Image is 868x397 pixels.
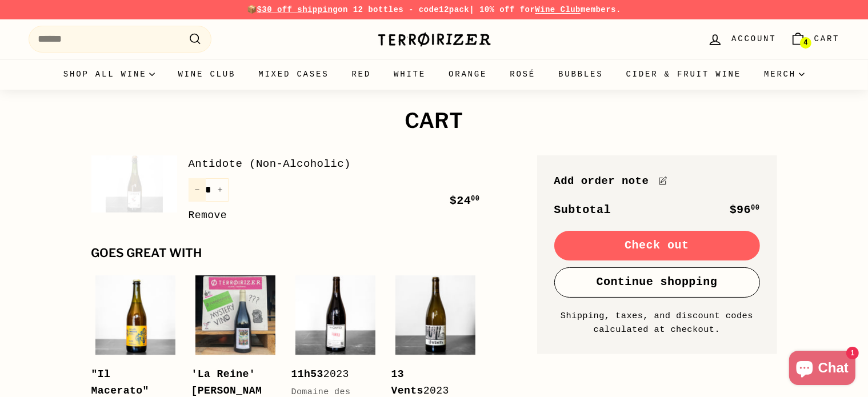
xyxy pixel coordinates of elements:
[189,178,206,202] button: Reduce item quantity by one
[257,5,338,14] span: $30 off shipping
[701,22,783,56] a: Account
[437,59,498,90] a: Orange
[731,33,776,45] span: Account
[340,59,382,90] a: Red
[753,59,816,90] summary: Merch
[554,231,760,260] button: Check out
[29,3,840,16] p: 📦 on 12 bottles - code | 10% off for members.
[29,110,840,133] h1: Cart
[498,59,547,90] a: Rosé
[189,207,227,224] a: Remove
[6,59,863,90] div: Primary
[291,368,323,380] b: 11h53
[382,59,437,90] a: White
[91,155,177,212] img: Antidote (Non-Alcoholic)
[615,59,753,90] a: Cider & Fruit Wine
[52,59,167,90] summary: Shop all wine
[814,33,840,45] span: Cart
[439,5,469,14] strong: 12pack
[91,247,480,260] div: Goes great with
[786,351,859,388] inbox-online-store-chat: Shopify online store chat
[554,267,760,297] a: Continue shopping
[554,309,760,337] small: Shipping, taxes, and discount codes calculated at checkout.
[554,173,760,190] label: Add order note
[783,22,847,56] a: Cart
[803,39,807,47] span: 4
[391,368,423,396] b: 13 Vents
[211,178,229,202] button: Increase item quantity by one
[471,195,479,203] sup: 00
[189,155,480,173] a: Antidote (Non-Alcoholic)
[291,366,369,383] div: 2023
[751,204,759,212] sup: 00
[554,201,611,219] div: Subtotal
[247,59,340,90] a: Mixed Cases
[166,59,247,90] a: Wine Club
[547,59,614,90] a: Bubbles
[450,194,480,207] span: $24
[535,5,581,14] a: Wine Club
[730,201,760,219] div: $96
